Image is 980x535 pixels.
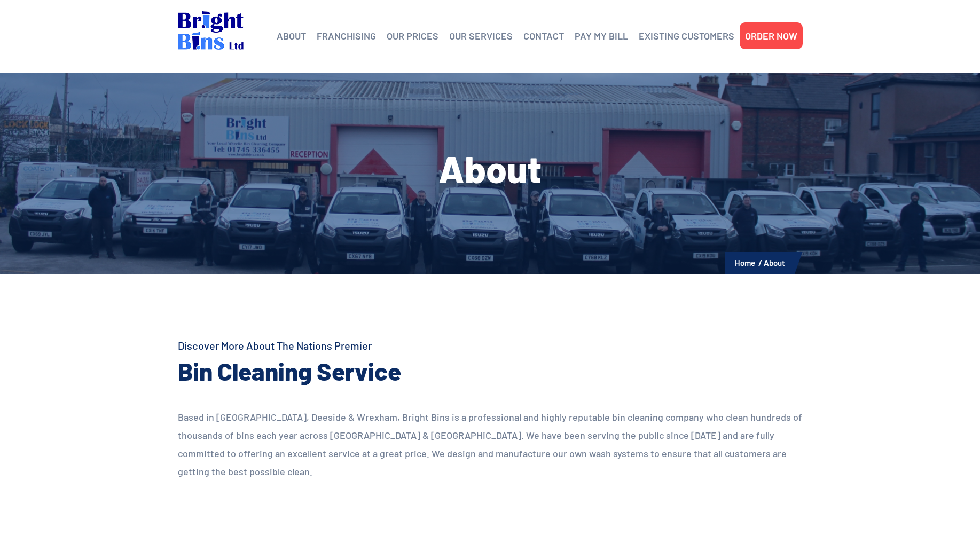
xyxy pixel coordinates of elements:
[317,28,376,44] a: FRANCHISING
[387,28,438,44] a: OUR PRICES
[178,338,578,353] h4: Discover More About The Nations Premier
[449,28,513,44] a: OUR SERVICES
[764,256,785,270] li: About
[575,28,628,44] a: PAY MY BILL
[178,408,803,481] p: Based in [GEOGRAPHIC_DATA], Deeside & Wrexham, Bright Bins is a professional and highly reputable...
[745,28,797,44] a: ORDER NOW
[178,150,803,187] h1: About
[277,28,306,44] a: ABOUT
[178,355,578,387] h2: Bin Cleaning Service
[523,28,564,44] a: CONTACT
[735,258,755,267] a: Home
[639,28,734,44] a: EXISTING CUSTOMERS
